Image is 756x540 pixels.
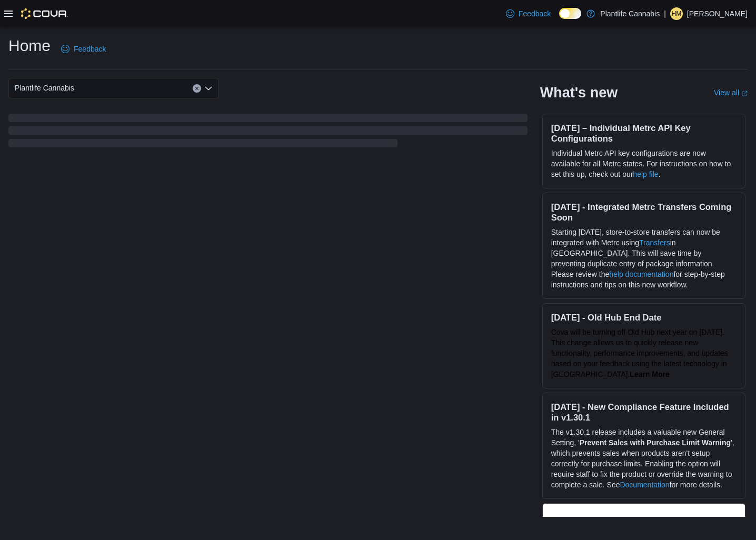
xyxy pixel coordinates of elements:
[600,7,660,20] p: Plantlife Cannabis
[21,8,68,19] img: Cova
[633,170,658,178] a: help file
[664,7,666,20] p: |
[687,7,748,20] p: [PERSON_NAME]
[672,7,682,20] span: HM
[15,82,74,94] span: Plantlife Cannabis
[741,91,748,97] svg: External link
[57,38,110,59] a: Feedback
[580,438,731,447] strong: Prevent Sales with Purchase Limit Warning
[551,227,737,290] p: Starting [DATE], store-to-store transfers can now be integrated with Metrc using in [GEOGRAPHIC_D...
[714,88,748,97] a: View allExternal link
[551,402,737,423] h3: [DATE] - New Compliance Feature Included in v1.30.1
[540,84,618,101] h2: What's new
[551,312,737,323] h3: [DATE] - Old Hub End Date
[639,238,670,247] a: Transfers
[519,8,551,19] span: Feedback
[204,84,213,93] button: Open list of options
[8,35,51,56] h1: Home
[559,8,581,19] input: Dark Mode
[551,427,737,490] p: The v1.30.1 release includes a valuable new General Setting, ' ', which prevents sales when produ...
[559,19,560,19] span: Dark Mode
[8,116,528,149] span: Loading
[630,370,669,378] a: Learn More
[74,44,106,54] span: Feedback
[551,328,728,378] span: Cova will be turning off Old Hub next year on [DATE]. This change allows us to quickly release ne...
[551,123,737,144] h3: [DATE] – Individual Metrc API Key Configurations
[551,148,737,179] p: Individual Metrc API key configurations are now available for all Metrc states. For instructions ...
[609,270,673,278] a: help documentation
[193,84,201,93] button: Clear input
[620,481,669,489] a: Documentation
[670,7,683,20] div: Harper Mcnalley
[551,202,737,223] h3: [DATE] - Integrated Metrc Transfers Coming Soon
[502,3,555,24] a: Feedback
